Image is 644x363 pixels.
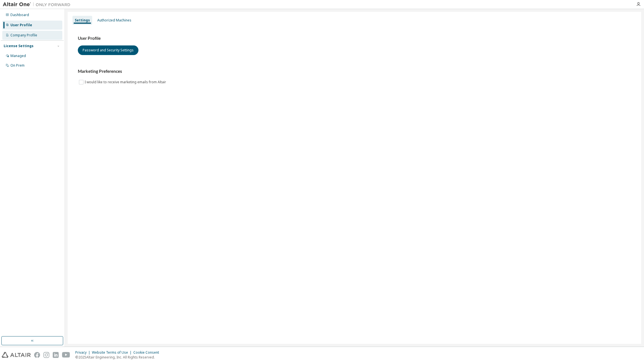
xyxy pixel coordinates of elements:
[62,352,70,358] img: youtube.svg
[78,45,138,55] button: Password and Security Settings
[43,352,49,358] img: instagram.svg
[75,355,162,360] p: © 2025 Altair Engineering, Inc. All Rights Reserved.
[4,44,34,48] div: License Settings
[10,23,32,27] div: User Profile
[75,18,90,23] div: Settings
[10,13,29,17] div: Dashboard
[2,352,31,358] img: altair_logo.svg
[92,350,133,355] div: Website Terms of Use
[53,352,59,358] img: linkedin.svg
[75,350,92,355] div: Privacy
[34,352,40,358] img: facebook.svg
[85,79,167,86] label: I would like to receive marketing emails from Altair
[97,18,131,23] div: Authorized Machines
[133,350,162,355] div: Cookie Consent
[78,36,631,41] h3: User Profile
[78,69,631,74] h3: Marketing Preferences
[10,33,37,38] div: Company Profile
[10,54,26,58] div: Managed
[10,63,25,68] div: On Prem
[3,2,73,7] img: Altair One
